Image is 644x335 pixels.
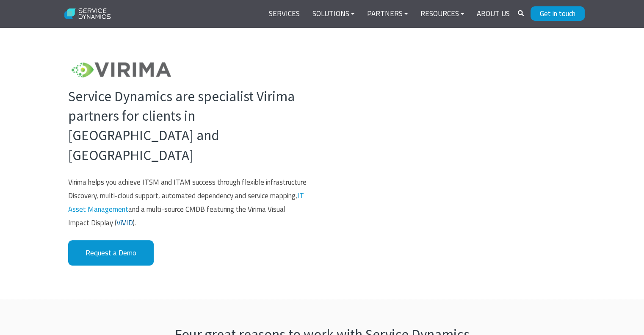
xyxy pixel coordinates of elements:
div: Navigation Menu [263,4,516,24]
a: Get in touch [531,6,585,21]
a: Request a Demo [68,240,154,266]
img: Service Dynamics Logo - White [60,3,116,25]
a: Partners [361,4,414,24]
a: ViVID [116,217,133,228]
a: Solutions [306,4,361,24]
p: Virima helps you achieve ITSM and ITAM success through flexible infrastructure Discovery, multi-c... [68,175,307,230]
a: Resources [414,4,470,24]
h3: Service Dynamics are specialist Virima partners for clients in [GEOGRAPHIC_DATA] and [GEOGRAPHIC_... [68,87,307,165]
a: About Us [470,4,516,24]
a: Services [263,4,306,24]
img: Virima logo [68,55,174,84]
